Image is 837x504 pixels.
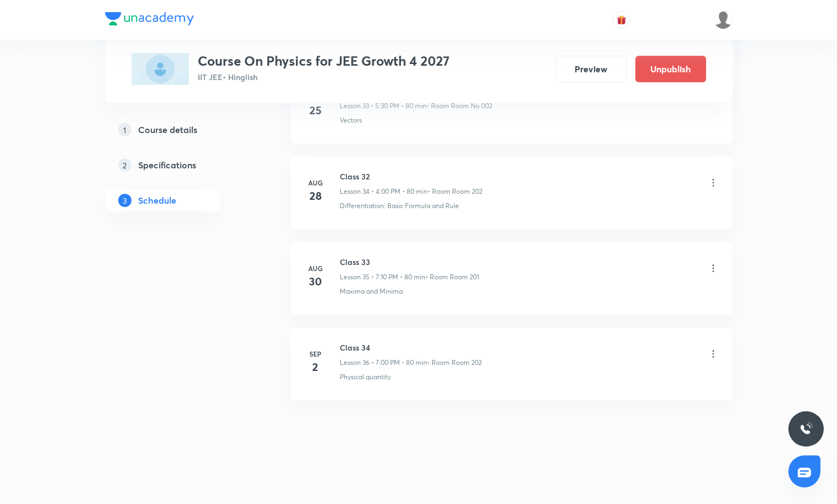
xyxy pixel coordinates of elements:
img: ttu [799,422,813,436]
p: 3 [118,194,131,207]
img: avatar [617,15,627,25]
h4: 28 [304,188,327,204]
p: 1 [118,123,131,136]
p: • Room Room 201 [425,272,479,282]
a: 1Course details [105,119,255,141]
p: Vectors [340,115,362,125]
h6: Class 33 [340,256,479,268]
h6: Aug [304,178,327,188]
a: 2Specifications [105,154,255,176]
h4: 25 [304,102,327,119]
p: Lesson 34 • 4:00 PM • 80 min [340,187,428,197]
h5: Course details [138,123,197,136]
p: IIT JEE • Hinglish [198,71,450,83]
h3: Course On Physics for JEE Growth 4 2027 [198,53,450,69]
img: 2ED253A2-8033-4D0D-B2CF-6A5C3872BD3E_plus.png [131,53,189,85]
h5: Specifications [138,158,196,172]
h6: Class 32 [340,171,482,182]
h6: Aug [304,263,327,273]
h6: Class 34 [340,342,482,353]
p: Lesson 35 • 7:10 PM • 80 min [340,272,425,282]
p: • Room Room No 002 [427,101,492,111]
h4: 2 [304,359,327,375]
p: Physical quantity [340,372,391,382]
p: • Room Room 202 [428,187,482,197]
p: Differentiation: Basic Formula and Rule [340,201,459,211]
p: 2 [118,158,131,172]
p: • Room Room 202 [427,358,482,368]
button: Unpublish [635,56,706,82]
h6: Sep [304,349,327,359]
img: Devendra Kumar [714,10,733,29]
p: Maxima and Minima [340,287,403,296]
h4: 30 [304,273,327,290]
button: Preview [556,56,627,82]
img: Company Logo [105,12,194,25]
h5: Schedule [138,194,176,207]
button: avatar [613,11,630,29]
p: Lesson 33 • 5:30 PM • 80 min [340,101,427,111]
a: Company Logo [105,12,194,28]
p: Lesson 36 • 7:00 PM • 80 min [340,358,427,368]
